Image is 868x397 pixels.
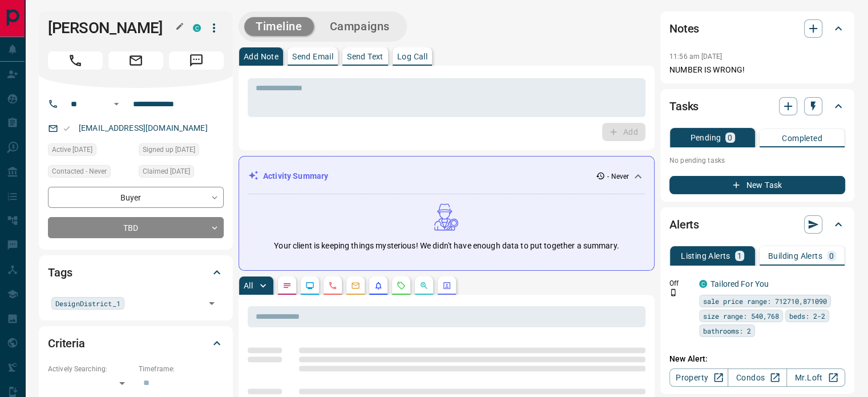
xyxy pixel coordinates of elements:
h2: Alerts [669,215,699,234]
svg: Agent Actions [442,281,451,290]
span: Active [DATE] [52,144,92,155]
h2: Tags [48,263,72,282]
p: New Alert: [669,353,845,365]
p: 0 [829,252,834,260]
div: Buyer [48,187,224,208]
p: Off [669,278,692,288]
span: Claimed [DATE] [143,166,190,177]
p: Send Email [292,53,333,61]
svg: Listing Alerts [374,281,383,290]
h2: Criteria [48,334,85,352]
p: Timeframe: [139,364,224,374]
svg: Emails [351,281,360,290]
p: Log Call [397,53,427,61]
span: bathrooms: 2 [703,325,751,336]
svg: Requests [397,281,406,290]
svg: Opportunities [419,281,429,290]
button: New Task [669,176,845,194]
div: Alerts [669,211,845,238]
button: Timeline [244,17,314,36]
svg: Notes [282,281,292,290]
span: Contacted - Never [52,166,107,177]
svg: Push Notification Only [669,288,677,296]
p: 0 [728,134,732,142]
div: Notes [669,15,845,42]
div: condos.ca [193,24,201,32]
a: Mr.Loft [786,368,845,387]
svg: Calls [328,281,337,290]
span: Call [48,51,103,70]
p: All [244,282,253,290]
span: size range: 540,768 [703,310,779,322]
p: Add Note [244,53,278,61]
p: 1 [737,252,742,260]
p: 11:56 am [DATE] [669,53,722,61]
button: Campaigns [318,17,401,36]
button: Open [110,97,123,111]
p: Activity Summary [263,170,328,182]
div: Tue Sep 03 2019 [139,143,224,159]
a: Condos [728,368,786,387]
h1: [PERSON_NAME] [48,19,176,37]
p: NUMBER IS WRONG! [669,64,845,76]
button: Open [204,295,220,311]
svg: Email Valid [63,125,71,133]
a: [EMAIL_ADDRESS][DOMAIN_NAME] [79,123,208,133]
h2: Tasks [669,97,699,115]
div: Tue Sep 03 2019 [139,165,224,181]
span: Email [108,51,163,70]
div: Criteria [48,330,224,357]
a: Property [669,368,728,387]
svg: Lead Browsing Activity [305,281,314,290]
a: Tailored For You [710,279,769,288]
p: No pending tasks [669,152,845,169]
div: Activity Summary- Never [248,166,645,187]
span: Message [169,51,224,70]
span: Signed up [DATE] [143,144,195,155]
div: Wed Sep 21 2022 [48,143,133,159]
span: beds: 2-2 [789,310,825,322]
div: condos.ca [699,280,707,288]
span: sale price range: 712710,871090 [703,295,827,307]
p: Completed [782,134,822,142]
p: Listing Alerts [681,252,730,260]
div: Tags [48,259,224,286]
p: Actively Searching: [48,364,133,374]
p: Send Text [347,53,383,61]
p: - Never [607,171,629,182]
p: Your client is keeping things mysterious! We didn't have enough data to put together a summary. [274,240,619,252]
p: Building Alerts [768,252,822,260]
div: TBD [48,217,224,238]
span: DesignDistrict_1 [55,298,120,309]
h2: Notes [669,19,699,38]
p: Pending [690,134,721,142]
div: Tasks [669,93,845,120]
